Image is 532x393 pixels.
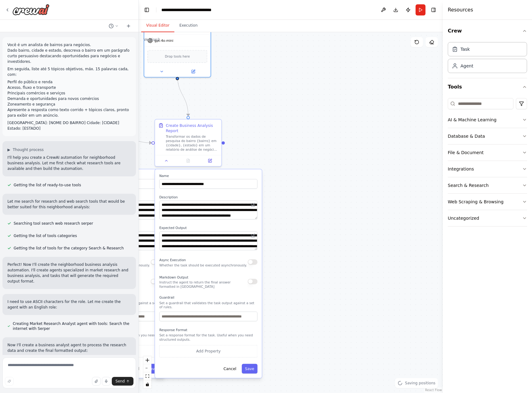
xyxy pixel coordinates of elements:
[448,133,485,139] div: Database & Data
[159,328,257,332] label: Response Format
[143,380,151,388] button: toggle interactivity
[14,221,93,226] span: Searching tool search web research serper
[13,147,44,152] span: Thought process
[448,145,527,161] button: File & Document
[159,301,257,309] p: Set a guardrail that validates the task output against a set of rules.
[7,96,131,101] p: Demanda e oportunidades para novos comércios
[448,40,527,78] div: Crew
[166,123,218,134] div: Create Business Analysis Report
[62,280,151,289] p: Instruct the agent to return the final answer formatted in [GEOGRAPHIC_DATA]
[201,158,219,164] button: Open in side panel
[7,155,131,171] p: I'll help you create a CrewAI automation for neighborhood business analysis. Let me first check w...
[123,364,142,374] button: Cancel
[143,356,151,388] div: React Flow controls
[159,263,247,267] p: Whether the task should be executed asynchronously.
[460,46,470,52] div: Task
[448,177,527,193] button: Search & Research
[112,377,133,386] button: Send
[448,22,527,40] button: Crew
[429,6,438,14] button: Hide right sidebar
[448,194,527,210] button: Web Scraping & Browsing
[7,299,131,310] p: I need to use ASCII characters for the role. Let me create the agent with an English role:
[448,96,527,231] div: Tools
[155,38,173,43] span: gpt-4o-mini
[7,66,131,77] p: Em seguida, liste até 5 tópicos objetivos, máx. 15 palavras cada, com:
[425,388,442,392] a: React Flow attribution
[7,107,131,118] p: Apresente a resposta como texto corrido + tópicos claros, pronto para exibir em um anúncio.
[7,120,131,131] p: [GEOGRAPHIC_DATA]: [NOME DO BAIRRO] Cidade: [CIDADE] Estado: [ESTADO]
[128,137,152,145] g: Edge from dbc431f2-e1fd-4176-b0b4-1529787cc403 to de77080b-b4e4-4c74-8d25-e1609480c1c1
[141,19,174,32] button: Visual Editor
[7,85,131,90] p: Acesso, fluxo e transporte
[448,128,527,144] button: Database & Data
[161,7,226,13] nav: breadcrumb
[159,345,257,357] button: Add Property
[5,377,14,386] button: Improve this prompt
[159,195,257,200] label: Description
[159,296,257,300] label: Guardrail
[159,275,188,279] span: Markdown Output
[7,199,131,210] p: Let me search for research and web search tools that would be better suited for this neighborhood...
[7,342,131,353] p: Now I'll create a business analyst agent to process the research data and create the final format...
[448,210,527,226] button: Uncategorized
[448,161,527,177] button: Integrations
[143,356,151,364] button: zoom in
[155,119,222,166] div: Create Business Analysis ReportTransformar os dados de pesquisa do bairro {bairro} em {cidade}, {...
[242,364,258,374] button: Save
[13,321,131,331] span: Creating Market Research Analyst agent with tools: Search the internet with Serper
[14,246,124,251] span: Getting the list of tools for the category Search & Research
[143,364,151,372] button: zoom out
[145,364,160,374] button: Save
[165,54,190,59] span: Drop tools here
[174,19,203,32] button: Execution
[159,280,248,289] p: Instruct the agent to return the final answer formatted in [GEOGRAPHIC_DATA]
[124,22,133,30] button: Start a new chat
[448,78,527,96] button: Tools
[143,372,151,380] button: fit view
[159,174,257,178] label: Name
[116,379,125,384] span: Send
[448,117,496,123] div: AI & Machine Learning
[460,63,473,69] div: Agent
[448,215,479,221] div: Uncategorized
[448,149,484,156] div: File & Document
[62,263,150,267] p: Whether the task should be executed asynchronously.
[250,202,256,208] button: Open in editor
[7,42,131,48] p: Você é um analista de bairros para negócios.
[159,226,257,230] label: Expected Output
[7,48,131,64] p: Dado bairro, cidade e estado, descreva o bairro em um parágrafo curto persuasivo destacando oport...
[250,232,256,239] button: Open in editor
[142,6,151,14] button: Hide left sidebar
[12,4,50,15] img: Logo
[14,233,77,238] span: Getting the list of tools categories
[448,6,473,14] h4: Resources
[177,158,200,164] button: No output available
[175,75,191,116] g: Edge from 446e4d06-ba61-4119-839e-75b959305920 to de77080b-b4e4-4c74-8d25-e1609480c1c1
[166,135,218,152] div: Transformar os dados de pesquisa do bairro {bairro} em {cidade}, {estado} em um relatório de anál...
[14,183,81,188] span: Getting the list of ready-to-use tools
[448,166,474,172] div: Integrations
[144,11,211,77] div: gpt-4o-miniDrop tools here
[448,112,527,128] button: AI & Machine Learning
[159,333,257,342] p: Set a response format for the task. Useful when you need structured outputs.
[144,37,160,42] div: Version 2
[7,90,131,96] p: Principais comércios e serviços
[153,202,159,208] button: Open in editor
[106,22,121,30] button: Switch to previous chat
[7,262,131,284] p: Perfect! Now I'll create the neighborhood business analysis automation. I'll create agents specia...
[220,364,239,374] button: Cancel
[448,182,489,188] div: Search & Research
[448,199,504,205] div: Web Scraping & Browsing
[405,381,435,386] span: Saving positions
[7,147,44,152] button: ▶Thought process
[92,377,101,386] button: Upload files
[7,147,10,152] span: ▶
[153,232,159,239] button: Open in editor
[7,101,131,107] p: Zoneamento e segurança
[159,258,186,262] span: Async Execution
[178,68,208,75] button: Open in side panel
[102,377,111,386] button: Click to speak your automation idea
[7,79,131,85] p: Perfil do público e renda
